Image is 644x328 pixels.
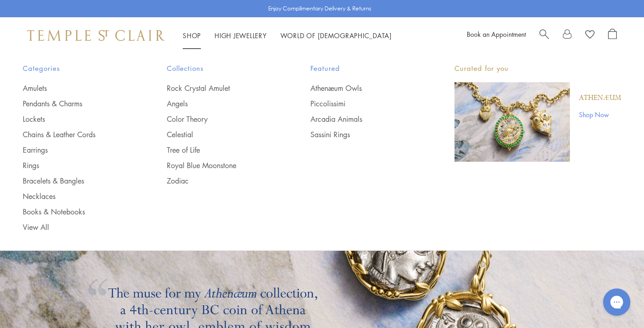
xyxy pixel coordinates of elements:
[167,129,275,139] a: Celestial
[23,207,130,217] a: Books & Notebooks
[23,114,130,124] a: Lockets
[579,109,621,119] a: Shop Now
[310,63,418,74] span: Featured
[579,93,621,103] a: Athenæum
[183,30,392,41] nav: Main navigation
[167,63,275,74] span: Collections
[23,83,130,93] a: Amulets
[280,31,392,40] a: World of [DEMOGRAPHIC_DATA]World of [DEMOGRAPHIC_DATA]
[27,30,165,41] img: Temple St. Clair
[268,4,371,13] p: Enjoy Complimentary Delivery & Returns
[310,83,418,93] a: Athenæum Owls
[23,160,130,170] a: Rings
[599,285,635,319] iframe: Gorgias live chat messenger
[310,129,418,139] a: Sassini Rings
[183,31,201,40] a: ShopShop
[23,63,130,74] span: Categories
[23,191,130,201] a: Necklaces
[467,30,526,39] a: Book an Appointment
[310,114,418,124] a: Arcadia Animals
[454,63,621,74] p: Curated for you
[608,29,617,42] a: Open Shopping Bag
[539,29,549,42] a: Search
[167,99,275,109] a: Angels
[23,176,130,186] a: Bracelets & Bangles
[167,160,275,170] a: Royal Blue Moonstone
[167,83,275,93] a: Rock Crystal Amulet
[23,99,130,109] a: Pendants & Charms
[23,129,130,139] a: Chains & Leather Cords
[585,29,594,42] a: View Wishlist
[23,222,130,232] a: View All
[167,176,275,186] a: Zodiac
[215,31,267,40] a: High JewelleryHigh Jewellery
[23,145,130,155] a: Earrings
[310,99,418,109] a: Piccolissimi
[167,114,275,124] a: Color Theory
[167,145,275,155] a: Tree of Life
